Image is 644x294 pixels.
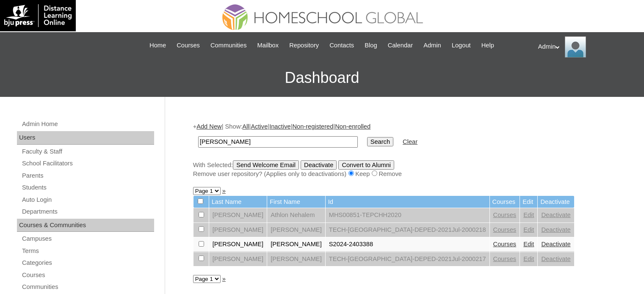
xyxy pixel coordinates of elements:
a: Deactivate [541,241,570,247]
img: Admin Homeschool Global [565,36,586,58]
td: [PERSON_NAME] [267,223,325,237]
a: Categories [21,258,154,268]
td: Deactivate [538,196,574,208]
a: Deactivate [541,256,570,262]
td: [PERSON_NAME] [209,223,267,237]
span: Courses [177,41,200,50]
span: Communities [210,41,247,50]
a: Home [145,41,170,50]
span: Repository [289,41,319,50]
a: Edit [523,226,534,233]
a: Courses [493,256,517,262]
td: Edit [520,196,537,208]
td: [PERSON_NAME] [267,252,325,267]
td: First Name [267,196,325,208]
a: School Facilitators [21,158,154,169]
a: Blog [360,41,381,50]
img: logo-white.png [4,4,72,27]
input: Convert to Alumni [338,160,394,170]
a: Courses [21,270,154,280]
td: S2024-2403388 [326,237,489,252]
a: Auto Login [21,195,154,205]
a: Courses [493,241,517,247]
a: Communities [21,282,154,292]
span: Admin [423,41,441,50]
a: Deactivate [541,226,570,233]
a: Faculty & Staff [21,146,154,157]
span: Calendar [388,41,413,50]
span: Blog [365,41,377,50]
a: Inactive [269,123,291,130]
a: » [222,275,226,282]
a: Clear [403,138,417,145]
div: + | Show: | | | | [193,122,612,178]
a: Help [477,41,498,50]
span: Home [149,41,166,50]
td: [PERSON_NAME] [267,237,325,252]
input: Search [198,136,358,148]
input: Deactivate [301,160,337,170]
a: Logout [448,41,475,50]
a: Admin [419,41,445,50]
a: Mailbox [253,41,283,50]
a: Admin Home [21,119,154,129]
a: Campuses [21,234,154,244]
a: Add New [196,123,221,130]
td: [PERSON_NAME] [209,237,267,252]
a: Deactivate [541,212,570,218]
a: Communities [206,41,251,50]
a: Contacts [325,41,358,50]
a: All [242,123,249,130]
a: Non-enrolled [335,123,370,130]
a: Courses [493,212,517,218]
td: [PERSON_NAME] [209,252,267,267]
a: Repository [285,41,323,50]
div: Courses & Communities [17,219,154,232]
a: Non-registered [292,123,333,130]
a: Calendar [384,41,417,50]
div: Users [17,131,154,145]
td: TECH-[GEOGRAPHIC_DATA]-DEPED-2021Jul-2000217 [326,252,489,267]
a: Courses [493,226,517,233]
span: Logout [452,41,471,50]
input: Search [367,137,393,146]
input: Send Welcome Email [233,160,299,170]
a: Edit [523,241,534,247]
td: MHS00851-TEPCHH2020 [326,208,489,223]
a: Terms [21,246,154,256]
td: Courses [490,196,520,208]
div: Remove user repository? (Applies only to deactivations) Keep Remove [193,170,612,179]
a: Edit [523,212,534,218]
td: Last Name [209,196,267,208]
h3: Dashboard [4,59,640,97]
a: Parents [21,170,154,181]
a: » [222,187,226,194]
a: Departments [21,206,154,217]
div: With Selected: [193,160,612,179]
td: TECH-[GEOGRAPHIC_DATA]-DEPED-2021Jul-2000218 [326,223,489,237]
a: Edit [523,256,534,262]
span: Help [481,41,494,50]
td: Athlon Nehalem [267,208,325,223]
div: Admin [538,36,636,58]
td: Id [326,196,489,208]
a: Courses [172,41,204,50]
span: Mailbox [257,41,279,50]
a: Active [251,123,268,130]
span: Contacts [329,41,354,50]
a: Students [21,182,154,193]
td: [PERSON_NAME] [209,208,267,223]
